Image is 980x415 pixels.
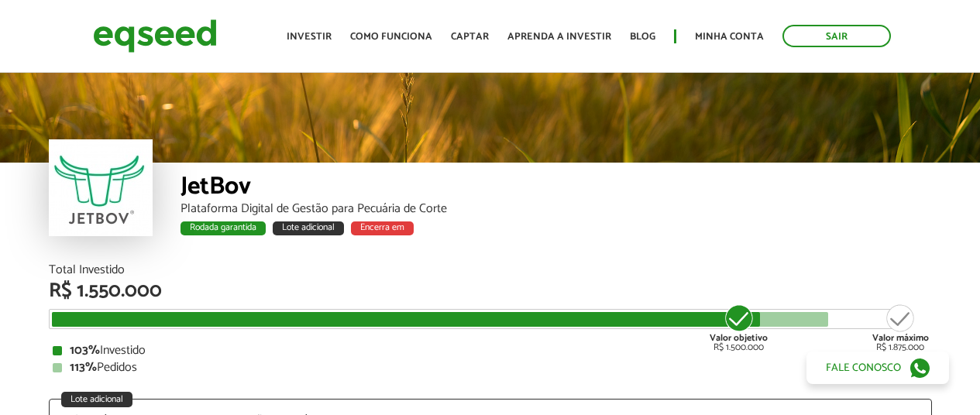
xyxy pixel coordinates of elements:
div: R$ 1.500.000 [710,303,768,352]
div: R$ 1.550.000 [49,281,932,301]
div: Pedidos [53,362,928,374]
div: R$ 1.875.000 [872,303,929,352]
a: Como funciona [350,32,432,42]
div: Total Investido [49,264,932,276]
a: Captar [451,32,489,42]
a: Fale conosco [806,352,949,384]
div: Rodada garantida [181,221,266,235]
strong: 113% [70,357,97,378]
a: Sair [782,25,891,47]
strong: Valor máximo [872,331,929,345]
div: Lote adicional [61,392,132,407]
strong: Valor objetivo [710,331,768,345]
a: Minha conta [695,32,764,42]
div: Investido [53,345,928,357]
div: Encerra em [351,221,414,235]
div: Plataforma Digital de Gestão para Pecuária de Corte [181,203,932,215]
a: Blog [630,32,655,42]
div: JetBov [181,174,932,203]
div: Lote adicional [273,221,344,235]
a: Aprenda a investir [507,32,611,42]
a: Investir [287,32,332,42]
img: EqSeed [93,15,217,57]
strong: 103% [70,340,100,361]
